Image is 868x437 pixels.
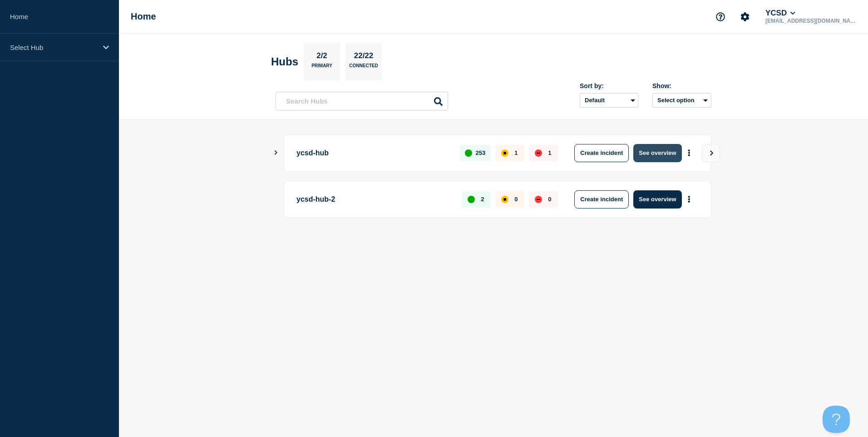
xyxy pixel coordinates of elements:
[823,406,850,433] iframe: Help Scout Beacon - Open
[633,190,681,209] button: See overview
[574,144,629,162] button: Create incident
[683,191,695,208] button: More actions
[580,93,639,108] select: Sort by
[514,149,518,156] p: 1
[652,82,711,89] div: Show:
[535,149,542,157] div: down
[131,11,156,22] h1: Home
[468,196,475,203] div: up
[271,55,298,68] h2: Hubs
[764,18,858,24] p: [EMAIL_ADDRESS][DOMAIN_NAME]
[711,7,730,26] button: Support
[296,190,451,209] p: ycsd-hub-2
[296,144,449,162] p: ycsd-hub
[764,9,797,18] button: YCSD
[10,44,97,51] p: Select Hub
[311,63,332,73] p: Primary
[481,196,484,203] p: 2
[580,82,639,89] div: Sort by:
[633,144,681,162] button: See overview
[548,149,551,156] p: 1
[535,196,542,203] div: down
[514,196,518,203] p: 0
[735,7,755,26] button: Account settings
[501,196,508,203] div: affected
[574,190,629,209] button: Create incident
[548,196,551,203] p: 0
[465,149,472,157] div: up
[274,149,278,156] button: Show Connected Hubs
[350,51,377,63] p: 22/22
[276,92,448,110] input: Search Hubs
[501,149,508,157] div: affected
[313,51,331,63] p: 2/2
[702,144,720,162] button: View
[476,149,486,156] p: 253
[652,93,711,108] button: Select option
[349,63,378,73] p: Connected
[683,144,695,161] button: More actions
